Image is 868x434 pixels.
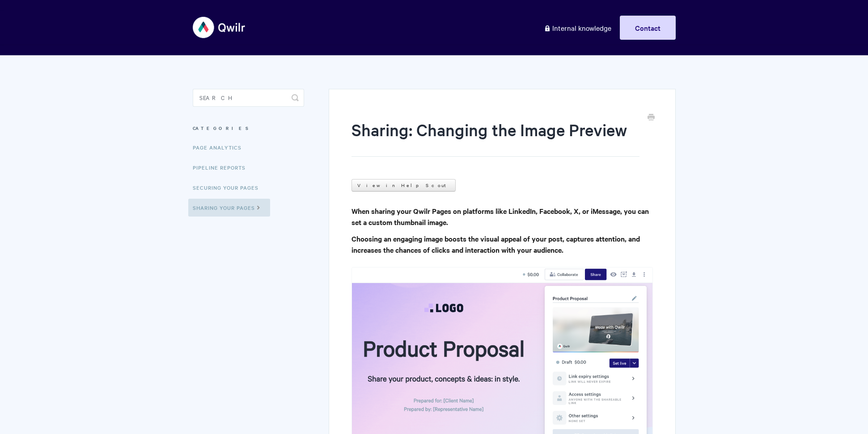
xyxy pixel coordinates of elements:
h3: Categories [193,120,304,136]
a: Securing Your Pages [193,179,265,196]
a: View in Help Scout [351,179,456,192]
img: Qwilr Help Center [193,11,246,44]
h1: Sharing: Changing the Image Preview [351,118,639,157]
a: Contact [620,16,676,40]
h4: Choosing an engaging image boosts the visual appeal of your post, captures attention, and increas... [351,233,652,255]
a: Pipeline reports [193,159,252,176]
a: Internal knowledge [537,16,618,40]
input: Search [193,89,304,107]
a: Print this Article [648,113,655,123]
h4: When sharing your Qwilr Pages on platforms like LinkedIn, Facebook, X, or iMessage, you can set a... [351,205,652,228]
a: Page Analytics [193,138,248,156]
a: Sharing Your Pages [188,199,270,217]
